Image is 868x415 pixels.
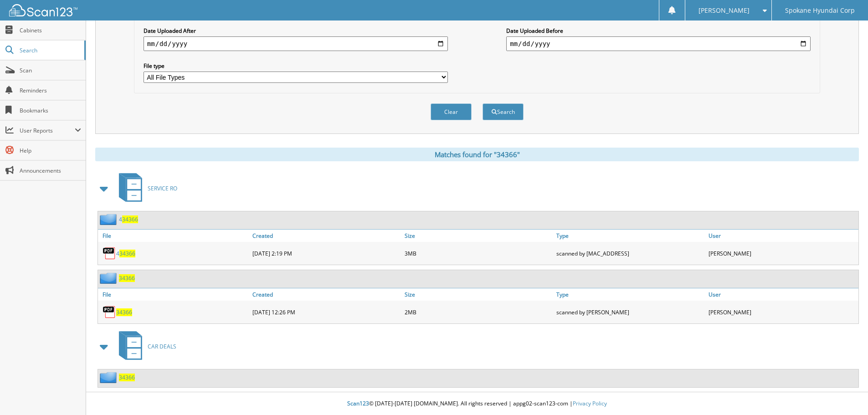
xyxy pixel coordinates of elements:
span: Scan123 [347,400,369,407]
label: File type [144,62,448,70]
span: CAR DEALS [148,343,176,350]
span: SERVICE RO [148,184,177,192]
a: 434366 [119,215,138,223]
iframe: Chat Widget [822,371,868,415]
a: Created [250,288,402,301]
img: scan123-logo-white.svg [9,4,77,16]
img: PDF.png [103,246,116,260]
div: [PERSON_NAME] [706,303,858,321]
span: Scan [20,67,81,74]
span: Cabinets [20,26,81,34]
a: Size [402,288,555,301]
a: User [706,230,858,242]
span: Help [20,147,81,154]
a: Created [250,230,402,242]
a: File [98,230,250,242]
div: [PERSON_NAME] [706,244,858,262]
img: folder2.png [100,214,119,225]
a: SERVICE RO [113,170,177,206]
img: PDF.png [103,305,116,319]
div: [DATE] 2:19 PM [250,244,402,262]
span: Bookmarks [20,107,81,114]
span: [PERSON_NAME] [699,8,750,13]
a: File [98,288,250,301]
a: Type [554,230,706,242]
span: Spokane Hyundai Corp [785,8,855,13]
span: Reminders [20,87,81,94]
div: © [DATE]-[DATE] [DOMAIN_NAME]. All rights reserved | appg02-scan123-com | [86,393,868,415]
a: User [706,288,858,301]
a: Privacy Policy [573,400,607,407]
span: User Reports [20,127,75,134]
div: Matches found for "34366" [95,148,859,161]
div: scanned by [MAC_ADDRESS] [554,244,706,262]
img: folder2.png [100,372,119,383]
input: start [144,36,448,51]
div: scanned by [PERSON_NAME] [554,303,706,321]
button: Search [483,103,524,120]
a: 34366 [119,374,135,381]
a: 434366 [116,250,135,257]
a: Type [554,288,706,301]
span: Announcements [20,167,81,174]
a: CAR DEALS [113,328,176,364]
input: end [506,36,811,51]
a: Size [402,230,555,242]
label: Date Uploaded Before [506,27,811,35]
a: 34366 [119,274,135,282]
div: 2MB [402,303,555,321]
div: 3MB [402,244,555,262]
label: Date Uploaded After [144,27,448,35]
a: 34366 [116,308,132,316]
span: 34366 [119,250,135,257]
button: Clear [431,103,472,120]
span: Search [20,46,80,54]
img: folder2.png [100,272,119,284]
span: 34366 [122,215,138,223]
div: [DATE] 12:26 PM [250,303,402,321]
